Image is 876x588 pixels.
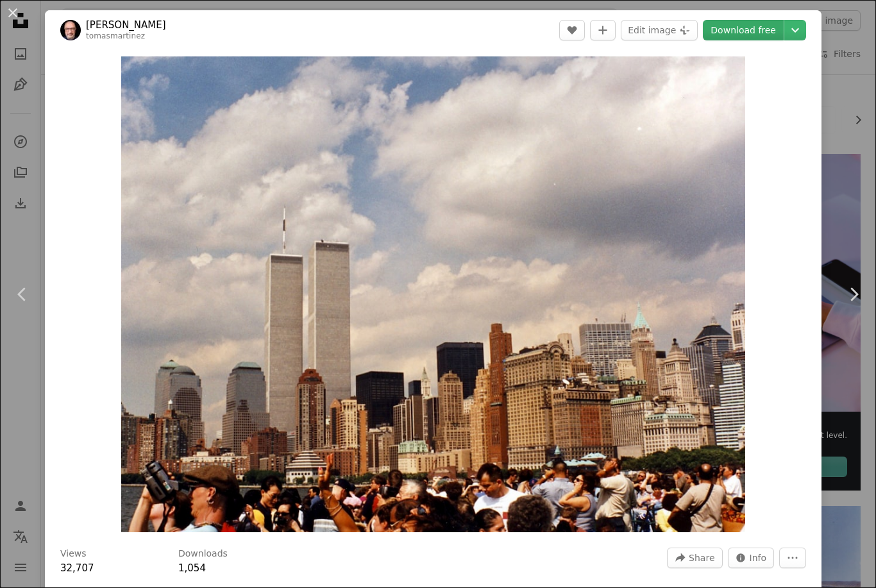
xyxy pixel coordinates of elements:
[703,20,784,40] a: Download free
[779,548,806,568] button: More Actions
[178,562,206,574] span: 1,054
[667,548,722,568] button: Share this image
[60,20,81,40] img: Go to Tomas Martinez's profile
[86,19,166,31] a: [PERSON_NAME]
[590,20,616,40] button: Add to Collection
[178,548,228,560] h3: Downloads
[121,56,745,532] img: a crowd of people in front of a city skyline
[750,548,767,567] span: Info
[784,20,806,40] button: Choose download size
[689,548,714,567] span: Share
[60,562,94,574] span: 32,707
[60,548,87,560] h3: Views
[559,20,585,40] button: Like
[86,31,145,40] a: tomasmartinez
[831,233,876,356] a: Next
[121,56,745,532] button: Zoom in on this image
[621,20,698,40] button: Edit image
[728,548,775,568] button: Stats about this image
